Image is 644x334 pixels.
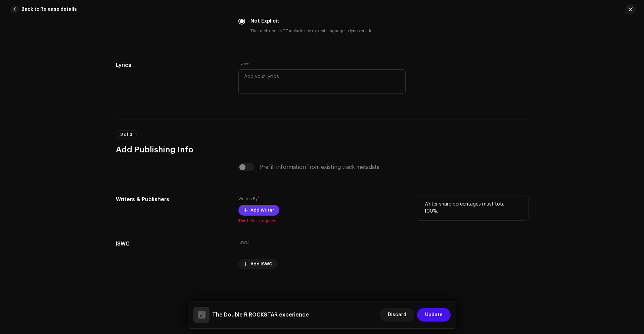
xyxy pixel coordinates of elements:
[250,17,279,25] label: Not Explicit
[116,61,228,69] h5: Lyrics
[424,201,520,215] p: Writer share percentages must total 100%.
[380,308,414,322] button: Discard
[120,133,132,137] span: 3 of 3
[116,144,528,155] h3: Add Publishing Info
[238,61,249,67] label: Lyrics
[238,240,249,245] label: ISWC
[425,308,443,322] span: Update
[249,28,375,34] small: The track does NOT include any explicit language in lyrics or title.
[116,240,228,248] h5: ISWC
[238,197,258,201] small: Written By
[250,257,272,271] span: Add ISWC
[388,308,406,322] span: Discard
[238,205,279,216] button: Add Writer
[417,308,451,322] button: Update
[250,203,274,217] span: Add Writer
[116,195,228,203] h5: Writers & Publishers
[212,311,309,319] h5: The Double R ROCKSTAR experience
[238,218,406,224] span: This field is required.
[238,259,278,269] button: Add ISWC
